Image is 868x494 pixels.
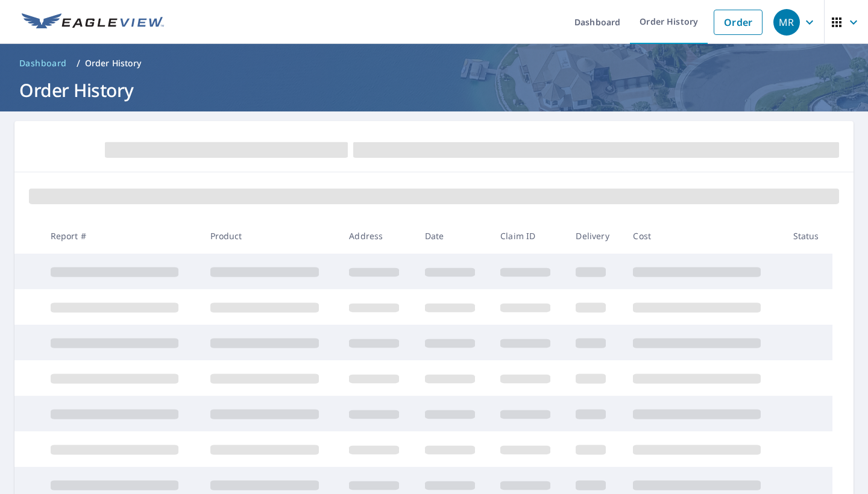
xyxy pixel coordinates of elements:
[77,56,80,70] li: /
[714,10,763,35] a: Order
[491,218,566,254] th: Claim ID
[566,218,623,254] th: Delivery
[41,218,201,254] th: Report #
[22,13,164,31] img: EV Logo
[14,78,854,102] h1: Order History
[19,57,67,69] span: Dashboard
[339,218,415,254] th: Address
[201,218,340,254] th: Product
[14,54,854,73] nav: breadcrumb
[14,54,72,73] a: Dashboard
[773,9,800,36] div: MR
[784,218,833,254] th: Status
[623,218,783,254] th: Cost
[85,57,142,69] p: Order History
[415,218,491,254] th: Date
